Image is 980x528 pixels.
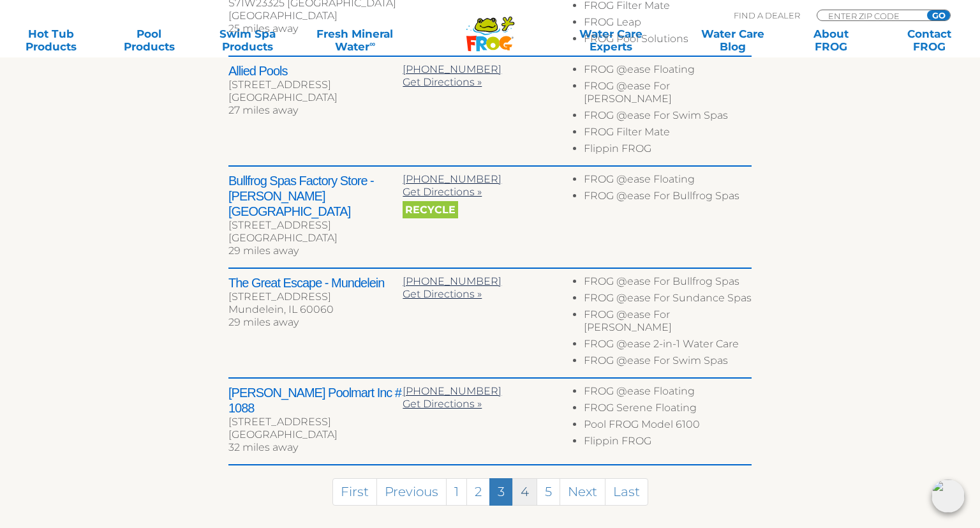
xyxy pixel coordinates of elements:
h2: The Great Escape - Mundelein [228,275,403,290]
input: GO [927,10,950,20]
a: Swim SpaProducts [209,27,286,53]
img: openIcon [932,479,965,513]
div: Mundelein, IL 60060 [228,303,403,316]
h2: [PERSON_NAME] Poolmart Inc # 1088 [228,385,403,416]
div: [GEOGRAPHIC_DATA] [228,428,403,441]
li: FROG @ease 2-in-1 Water Care [584,338,752,354]
div: [STREET_ADDRESS] [228,219,403,232]
div: [GEOGRAPHIC_DATA] [228,232,403,245]
a: PoolProducts [111,27,188,53]
li: FROG Serene Floating [584,402,752,418]
span: 29 miles away [228,316,299,328]
a: Hot TubProducts [13,27,89,53]
a: Get Directions » [403,76,482,88]
a: Previous [376,478,447,506]
div: [STREET_ADDRESS] [228,79,403,91]
div: [GEOGRAPHIC_DATA] [228,10,403,22]
a: Next [560,478,605,506]
a: Get Directions » [403,288,482,300]
span: 27 miles away [228,104,298,116]
span: 32 miles away [228,441,298,453]
input: Zip Code Form [827,10,913,21]
a: 5 [537,478,560,506]
li: FROG @ease For Sundance Spas [584,292,752,308]
a: [PHONE_NUMBER] [403,63,501,75]
a: First [332,478,377,506]
li: FROG @ease For Bullfrog Spas [584,190,752,206]
li: FROG Leap [584,16,752,33]
a: [PHONE_NUMBER] [403,173,501,185]
li: Pool FROG Model 6100 [584,418,752,435]
li: Flippin FROG [584,435,752,451]
li: FROG @ease For [PERSON_NAME] [584,308,752,338]
span: 29 miles away [228,245,299,257]
span: 25 miles away [228,22,298,34]
div: [GEOGRAPHIC_DATA] [228,91,403,104]
a: AboutFROG [792,27,869,53]
li: FROG Pool Solutions [584,33,752,49]
a: 4 [512,478,537,506]
a: 3 [489,478,513,506]
li: FROG @ease For [PERSON_NAME] [584,80,752,109]
a: Last [605,478,648,506]
p: Find A Dealer [734,10,800,21]
li: FROG Filter Mate [584,126,752,142]
li: FROG @ease For Swim Spas [584,354,752,371]
a: Get Directions » [403,398,482,410]
li: FROG @ease For Bullfrog Spas [584,275,752,292]
div: [STREET_ADDRESS] [228,416,403,428]
a: ContactFROG [891,27,967,53]
a: [PHONE_NUMBER] [403,385,501,397]
li: FROG @ease Floating [584,385,752,402]
div: [STREET_ADDRESS] [228,290,403,303]
span: Recycle [403,201,458,218]
li: FROG @ease For Swim Spas [584,109,752,126]
li: FROG @ease Floating [584,173,752,190]
a: [PHONE_NUMBER] [403,275,501,287]
h2: Allied Pools [228,63,403,79]
a: Get Directions » [403,186,482,198]
a: 2 [466,478,490,506]
h2: Bullfrog Spas Factory Store - [PERSON_NAME][GEOGRAPHIC_DATA] [228,173,403,219]
li: Flippin FROG [584,142,752,159]
li: FROG @ease Floating [584,63,752,80]
a: 1 [446,478,467,506]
